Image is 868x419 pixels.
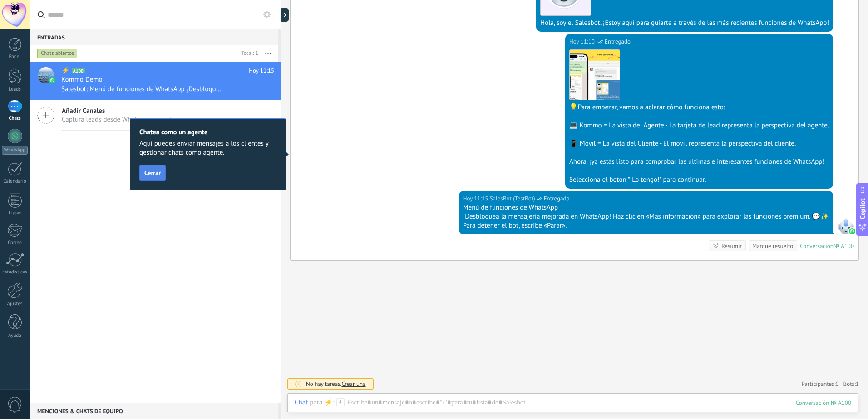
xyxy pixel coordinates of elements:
span: SalesBot [838,218,854,234]
div: Correo [2,240,28,246]
div: Mostrar [280,8,289,22]
div: Calendario [2,179,28,185]
img: icon [49,77,55,83]
div: Selecciona el botón "¡Lo tengo!" para continuar. [569,175,829,185]
a: avataricon⚡️A100Hoy 11:15Kommo DemoSalesbot: Menú de funciones de WhatsApp ¡Desbloquea la mensaje... [30,62,281,100]
span: Cerrar [144,170,161,176]
div: Para detener el bot, escribe «Parar». [463,221,829,230]
div: 📱 Móvil = La vista del Cliente - El móvil representa la perspectiva del cliente. [569,139,829,148]
div: Ahora, ¡ya estás listo para comprobar las últimas e interesantes funciones de WhatsApp! [569,157,829,166]
div: Entradas [30,29,278,45]
div: Hola, soy el Salesbot. ¡Estoy aquí para guiarte a través de las más recientes funciones de WhatsApp! [540,19,829,28]
div: Marque resuelto [752,242,793,250]
button: Más [258,45,278,62]
div: ¡Desbloquea la mensajería mejorada en WhatsApp! Haz clic en «Más información» para explorar las f... [463,212,829,221]
span: Entregado [605,37,631,46]
div: Leads [2,87,28,93]
span: Añadir Canales [62,107,171,115]
div: Estadísticas [2,269,28,275]
span: : [333,398,334,407]
button: Cerrar [139,165,166,181]
div: Total: 1 [238,49,258,58]
span: Kommo Demo [61,75,103,84]
span: Captura leads desde Whatsapp y más! [62,115,171,124]
span: SalesBot (TestBot) [490,194,535,203]
div: Chats abiertos [37,48,78,59]
span: ⚡️ [61,66,70,75]
div: Chats [2,116,28,122]
span: Salesbot: Menú de funciones de WhatsApp ¡Desbloquea la mensajería mejorada en WhatsApp! Haz clic ... [61,85,224,93]
div: 💡Para empezar, vamos a aclarar cómo funciona esto: [569,103,829,112]
div: Resumir [721,242,742,250]
div: Menciones & Chats de equipo [30,403,278,419]
span: A100 [72,68,85,73]
span: 0 [836,380,839,388]
h2: Chatea como un agente [139,128,276,136]
div: Hoy 11:15 [463,194,490,203]
div: Listas [2,210,28,216]
span: Crear una [341,380,365,388]
img: waba.svg [849,228,855,234]
span: Entregado [544,194,570,203]
span: Bots: [843,380,859,388]
div: № A100 [833,242,854,250]
img: 9d52b47b-2868-41aa-819d-115d627b772b [570,50,620,100]
div: 💻 Kommo = La vista del Agente - La tarjeta de lead representa la perspectiva del agente. [569,121,829,130]
div: Ajustes [2,301,28,307]
div: WhatsApp [2,146,28,155]
span: Copilot [858,199,867,219]
div: 100 [796,399,851,407]
div: ⚡️ [324,398,333,406]
span: 1 [856,380,859,388]
a: Participantes:0 [801,380,838,388]
div: Ayuda [2,333,28,339]
div: Menú de funciones de WhatsApp [463,203,829,212]
span: para [310,398,322,407]
span: Hoy 11:15 [249,66,274,75]
div: No hay tareas. [306,380,366,388]
div: Hoy 11:10 [569,37,596,46]
div: Conversación [800,242,833,250]
span: Aquí puedes enviar mensajes a los clientes y gestionar chats como agente. [139,139,276,157]
div: Panel [2,54,28,60]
